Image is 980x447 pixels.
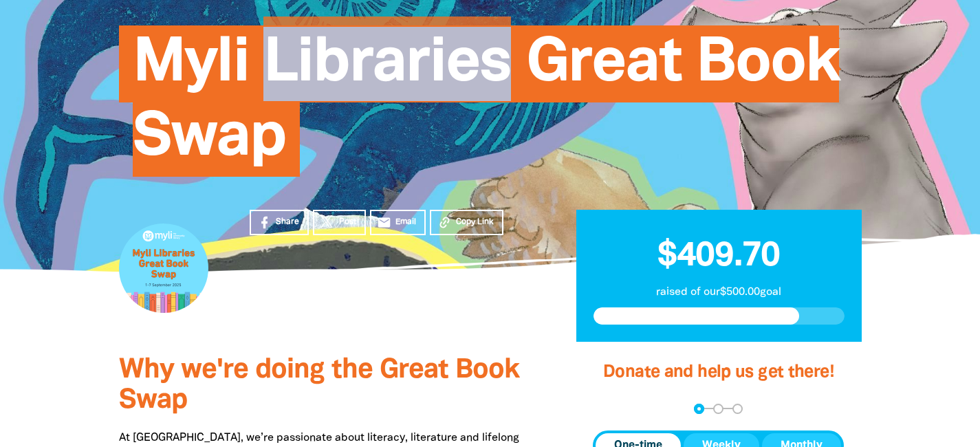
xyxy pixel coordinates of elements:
[603,364,834,380] span: Donate and help us get there!
[657,241,780,272] span: $409.70
[694,403,704,413] button: Navigate to step 1 of 3 to enter your donation amount
[732,403,743,413] button: Navigate to step 3 of 3 to enter your payment details
[430,210,503,235] button: Copy Link
[370,210,426,235] a: emailEmail
[456,216,494,228] span: Copy Link
[276,216,299,228] span: Share
[594,284,845,301] p: raised of our $500.00 goal
[133,36,840,177] span: Myli Libraries Great Book Swap
[377,215,391,230] i: email
[339,216,356,228] span: Post
[395,216,416,228] span: Email
[119,358,519,413] span: Why we're doing the Great Book Swap
[250,210,309,235] a: Share
[313,210,366,235] a: Post
[713,403,723,413] button: Navigate to step 2 of 3 to enter your details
